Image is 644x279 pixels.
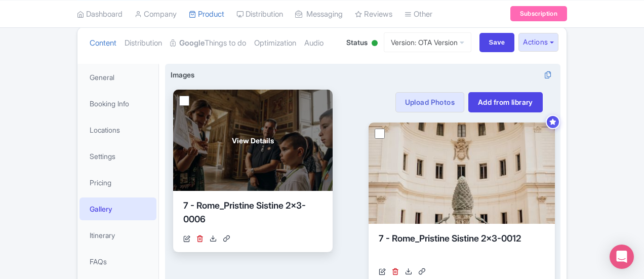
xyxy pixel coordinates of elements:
a: Upload Photos [395,92,464,112]
strong: Google [179,37,205,49]
a: View Details [173,90,333,191]
a: FAQs [79,250,156,273]
div: Active [370,36,380,52]
a: GoogleThings to do [170,27,246,59]
div: Open Intercom Messenger [610,245,634,269]
div: 7 - Rome_Pristine Sistine 2x3-0006 [183,199,323,229]
a: Locations [79,118,156,141]
a: Itinerary [79,224,156,247]
a: Subscription [510,6,567,21]
span: View Details [232,135,274,146]
a: Distribution [125,27,162,59]
a: Pricing [79,171,156,194]
a: Gallery [79,197,156,220]
span: Status [346,37,368,48]
a: Optimization [254,27,296,59]
a: Version: OTA Version [384,32,471,52]
button: Actions [518,33,558,52]
a: Audio [304,27,324,59]
span: Images [171,69,194,80]
input: Save [479,33,515,52]
a: Settings [79,145,156,168]
a: General [79,66,156,89]
a: Booking Info [79,92,156,115]
a: Content [90,27,116,59]
a: Add from library [468,92,543,112]
div: 7 - Rome_Pristine Sistine 2x3-0012 [379,232,544,262]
